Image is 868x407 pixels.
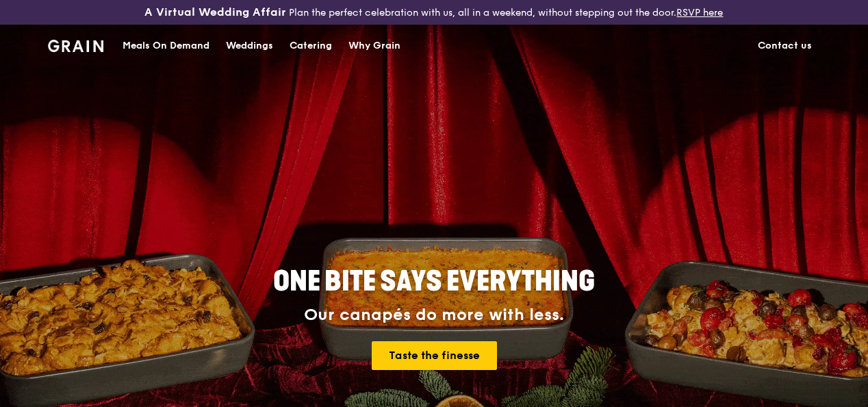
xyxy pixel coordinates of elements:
[123,25,209,66] div: Meals On Demand
[48,24,103,65] a: GrainGrain
[750,25,820,66] a: Contact us
[144,5,723,19] div: Plan the perfect celebration with us, all in a weekend, without stepping out the door.
[281,25,340,66] a: Catering
[48,40,103,52] img: Grain
[188,306,680,325] div: Our canapés do more with less.
[290,25,332,66] div: Catering
[676,7,723,18] a: RSVP here
[226,25,273,66] div: Weddings
[218,25,281,66] a: Weddings
[144,5,286,19] h3: A Virtual Wedding Affair
[348,25,400,66] div: Why Grain
[273,265,595,298] span: ONE BITE SAYS EVERYTHING
[372,341,497,370] a: Taste the finesse
[340,25,409,66] a: Why Grain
